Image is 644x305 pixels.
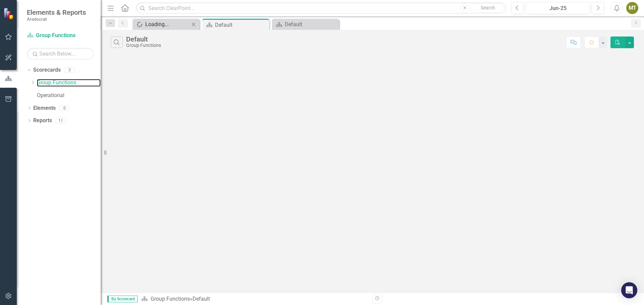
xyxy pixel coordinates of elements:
button: MT [626,2,638,14]
span: Search [481,5,495,10]
a: Reports [33,117,52,125]
img: ClearPoint Strategy [3,7,15,19]
div: Default [285,20,337,28]
div: Default [215,21,268,29]
small: Aristocrat [27,16,86,22]
a: Default [274,20,337,28]
a: Scorecards [33,66,61,74]
div: Default [126,35,161,43]
a: Group Functions [151,296,190,302]
a: Operational [37,92,101,99]
a: Elements [33,104,56,112]
span: By Scorecard [107,296,138,302]
a: Group Functions [37,79,101,87]
div: » [141,295,367,303]
button: Jun-25 [526,2,590,14]
a: Loading... [134,20,190,28]
div: Loading... [145,20,190,28]
div: Default [193,296,210,302]
input: Search Below... [27,48,94,60]
a: Group Functions [27,32,94,40]
div: 11 [55,118,66,124]
span: Elements & Reports [27,8,86,16]
button: Search [471,3,504,13]
div: 0 [59,105,70,111]
div: Group Functions [126,43,161,48]
div: Jun-25 [528,4,588,12]
input: Search ClearPoint... [136,2,506,14]
div: 3 [64,67,75,73]
div: Open Intercom Messenger [621,282,637,298]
